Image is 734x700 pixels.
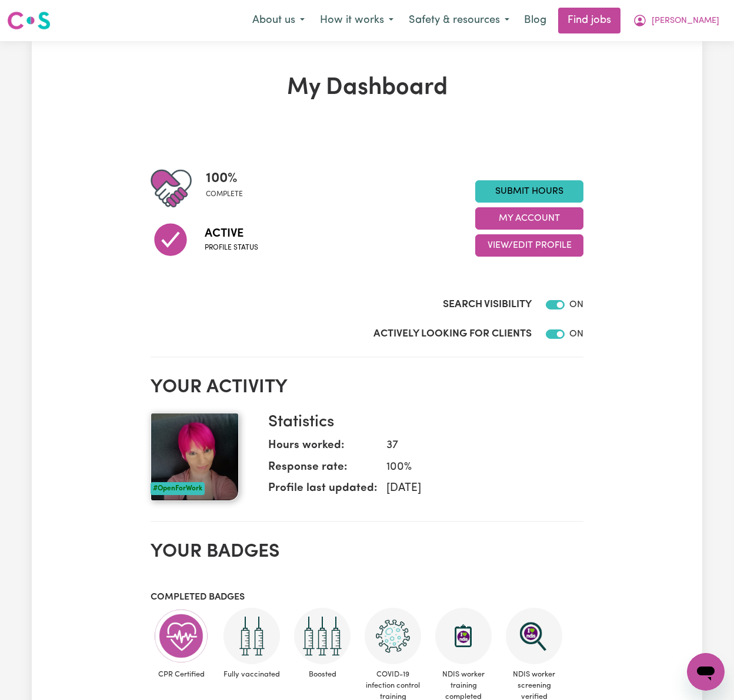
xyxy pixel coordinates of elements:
[205,225,258,243] span: Active
[443,297,532,312] label: Search Visibility
[151,376,583,399] h2: Your activity
[7,7,51,34] a: Careseekers logo
[373,327,532,342] label: Actively Looking for Clients
[153,608,209,664] img: Care and support worker has completed CPR Certification
[435,608,492,664] img: CS Academy: Introduction to NDIS Worker Training course completed
[687,653,725,691] iframe: Button to launch messaging window
[223,608,280,664] img: Care and support worker has received 2 doses of COVID-19 vaccine
[151,482,205,495] div: #OpenForWork
[401,8,517,33] button: Safety & resources
[292,664,353,685] span: Boosted
[151,664,212,685] span: CPR Certified
[206,168,252,209] div: Profile completeness: 100%
[245,8,312,33] button: About us
[268,437,377,459] dt: Hours worked:
[268,413,574,433] h3: Statistics
[558,8,620,33] a: Find jobs
[206,189,243,200] span: complete
[377,437,574,455] dd: 37
[652,15,719,28] span: [PERSON_NAME]
[506,608,562,664] img: NDIS Worker Screening Verified
[377,459,574,476] dd: 100 %
[151,413,239,501] img: Your profile picture
[569,329,583,339] span: ON
[206,168,243,189] span: 100 %
[151,541,583,563] h2: Your badges
[475,234,583,257] button: View/Edit Profile
[625,8,727,33] button: My Account
[569,300,583,309] span: ON
[7,10,51,31] img: Careseekers logo
[268,480,377,502] dt: Profile last updated:
[151,74,583,102] h1: My Dashboard
[365,608,421,664] img: CS Academy: COVID-19 Infection Control Training course completed
[151,592,583,603] h3: Completed badges
[312,8,401,33] button: How it works
[517,8,553,33] a: Blog
[205,243,258,253] span: Profile status
[475,207,583,230] button: My Account
[221,664,282,685] span: Fully vaccinated
[377,480,574,497] dd: [DATE]
[268,459,377,481] dt: Response rate:
[294,608,351,664] img: Care and support worker has received booster dose of COVID-19 vaccination
[475,180,583,203] a: Submit Hours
